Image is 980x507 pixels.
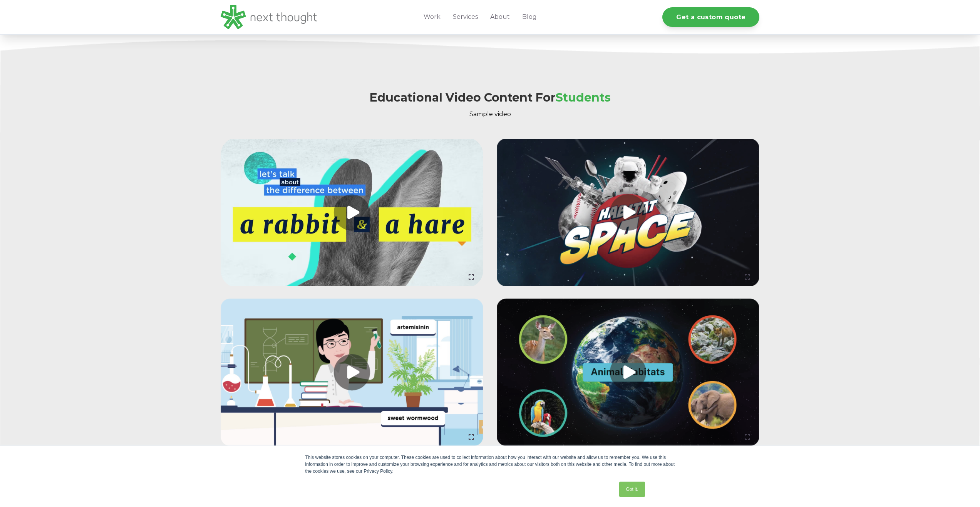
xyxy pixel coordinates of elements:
h3: Educational Video Content For [221,91,760,105]
a: Got it. [619,482,645,497]
img: LG - NextThought Logo [221,5,317,29]
span: Students [556,90,611,105]
span: Sample video [469,110,511,118]
a: Get a custom quote [662,7,759,27]
div: This website stores cookies on your computer. These cookies are used to collect information about... [305,454,675,475]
